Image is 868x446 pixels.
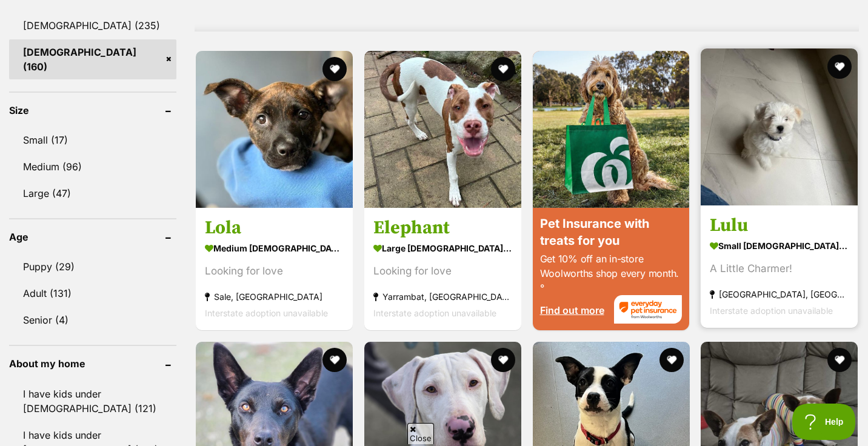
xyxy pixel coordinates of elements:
[9,231,176,242] header: Age
[373,263,512,279] div: Looking for love
[205,263,344,279] div: Looking for love
[205,216,344,239] h3: Lola
[710,237,849,255] strong: small [DEMOGRAPHIC_DATA] Dog
[827,55,852,79] button: favourite
[9,254,176,279] a: Puppy (29)
[701,205,858,328] a: Lulu small [DEMOGRAPHIC_DATA] Dog A Little Charmer! [GEOGRAPHIC_DATA], [GEOGRAPHIC_DATA] Intersta...
[364,207,521,330] a: Elephant large [DEMOGRAPHIC_DATA] Dog Looking for love Yarrambat, [GEOGRAPHIC_DATA] Interstate ad...
[491,57,515,81] button: favourite
[9,154,176,179] a: Medium (96)
[196,207,353,330] a: Lola medium [DEMOGRAPHIC_DATA] Dog Looking for love Sale, [GEOGRAPHIC_DATA] Interstate adoption u...
[205,239,344,257] strong: medium [DEMOGRAPHIC_DATA] Dog
[9,307,176,333] a: Senior (4)
[9,13,176,38] a: [DEMOGRAPHIC_DATA] (235)
[9,381,176,421] a: I have kids under [DEMOGRAPHIC_DATA] (121)
[373,308,496,318] span: Interstate adoption unavailable
[491,348,515,372] button: favourite
[792,404,856,440] iframe: Help Scout Beacon - Open
[196,51,353,208] img: Lola - American Staffordshire Terrier Dog
[710,214,849,237] h3: Lulu
[407,423,434,444] span: Close
[710,261,849,277] div: A Little Charmer!
[9,358,176,369] header: About my home
[710,305,833,316] span: Interstate adoption unavailable
[9,39,176,79] a: [DEMOGRAPHIC_DATA] (160)
[9,105,176,116] header: Size
[9,127,176,153] a: Small (17)
[205,288,344,305] strong: Sale, [GEOGRAPHIC_DATA]
[373,239,512,257] strong: large [DEMOGRAPHIC_DATA] Dog
[322,348,347,372] button: favourite
[322,57,347,81] button: favourite
[659,348,683,372] button: favourite
[364,51,521,208] img: Elephant - Staffordshire Bull Terrier Dog
[9,281,176,306] a: Adult (131)
[373,216,512,239] h3: Elephant
[827,348,852,372] button: favourite
[701,48,858,205] img: Lulu - Maltese Dog
[373,288,512,305] strong: Yarrambat, [GEOGRAPHIC_DATA]
[710,286,849,302] strong: [GEOGRAPHIC_DATA], [GEOGRAPHIC_DATA]
[9,181,176,206] a: Large (47)
[205,308,328,318] span: Interstate adoption unavailable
